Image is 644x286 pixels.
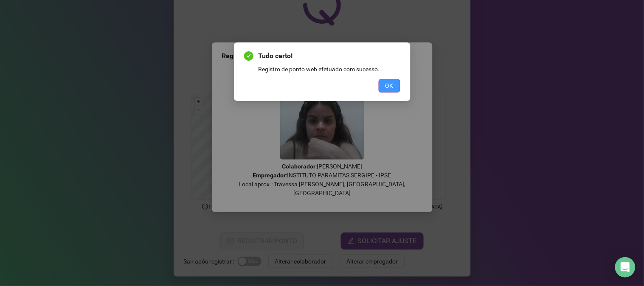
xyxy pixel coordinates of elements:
[385,81,394,90] span: OK
[379,79,400,93] button: OK
[244,51,253,61] span: check-circle
[615,257,636,278] div: Open Intercom Messenger
[259,64,400,74] div: Registro de ponto web efetuado com sucesso.
[259,51,400,61] span: Tudo certo!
